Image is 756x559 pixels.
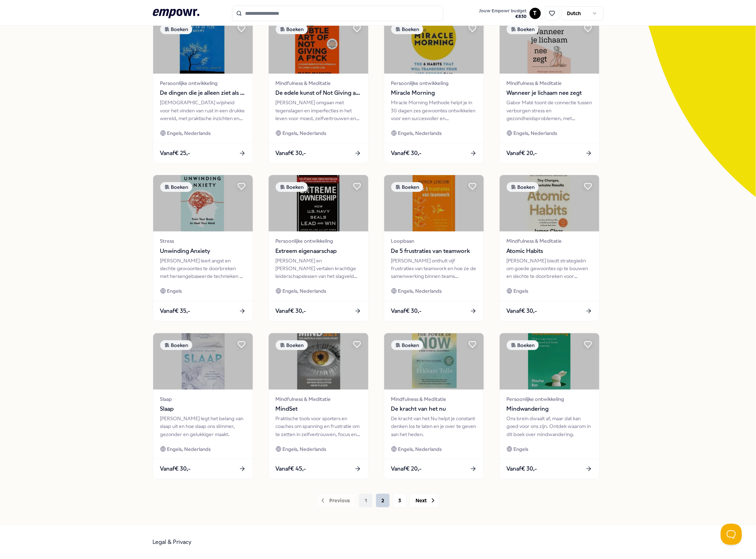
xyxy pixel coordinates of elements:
div: [DEMOGRAPHIC_DATA] wijsheid voor het vinden van rust in een drukke wereld, met praktische inzicht... [160,99,246,122]
div: Boeken [391,340,423,350]
span: Persoonlijke ontwikkeling [160,79,246,87]
span: Vanaf € 35,- [160,306,190,316]
div: Boeken [160,182,192,192]
span: Slaap [160,404,246,414]
div: Miracle Morning Methode helpt je in 30 dagen zes gewoontes ontwikkelen voor een succesvoller en b... [391,99,477,122]
div: Boeken [276,24,308,34]
a: package imageBoekenPersoonlijke ontwikkelingDe dingen die je alleen ziet als je er de tijd voor n... [153,17,253,163]
a: package imageBoekenSlaapSlaap[PERSON_NAME] legt het belang van slaap uit en hoe slaap ons slimmer... [153,333,253,479]
span: Vanaf € 30,- [507,464,537,473]
div: Boeken [391,182,423,192]
span: Vanaf € 30,- [276,306,306,316]
span: Persoonlijke ontwikkeling [276,237,361,245]
span: Engels, Nederlands [398,129,442,137]
button: Jouw Empowr budget€830 [478,7,528,21]
div: Ons brein dwaalt af, maar dat kan goed voor ons zijn. Ontdek waarom in dit boek over mindwandering. [507,415,592,438]
button: 3 [393,493,407,508]
span: Engels, Nederlands [167,129,211,137]
span: Vanaf € 30,- [507,306,537,316]
div: Boeken [160,340,192,350]
span: Jouw Empowr budget [479,8,527,14]
div: Boeken [507,182,539,192]
span: Engels, Nederlands [283,445,326,453]
span: Slaap [160,395,246,403]
img: package image [500,333,599,390]
span: Mindfulness & Meditatie [507,79,592,87]
span: Vanaf € 25,- [160,149,190,158]
div: Boeken [507,340,539,350]
span: Vanaf € 20,- [391,464,422,473]
div: [PERSON_NAME] onthult vijf frustraties van teamwork en hoe ze de samenwerking binnen teams sabote... [391,257,477,280]
span: Mindwandering [507,404,592,414]
img: package image [384,175,484,231]
span: Persoonlijke ontwikkeling [391,79,477,87]
img: package image [269,17,368,74]
span: Mindfulness & Meditatie [507,237,592,245]
img: package image [269,333,368,390]
a: package imageBoekenPersoonlijke ontwikkelingMindwanderingOns brein dwaalt af, maar dat kan goed v... [499,333,600,479]
button: 2 [376,493,390,508]
div: Gabor Maté toont de connectie tussen verborgen stress en gezondheidsproblemen, met wetenschappeli... [507,99,592,122]
span: Unwinding Anxiety [160,247,246,256]
div: De kracht van het Nu helpt je constant denken los te laten en je over te geven aan het heden. [391,415,477,438]
img: package image [269,175,368,231]
span: De dingen die je alleen ziet als je er de tijd voor neemt [160,88,246,98]
span: Loopbaan [391,237,477,245]
span: Extreem eigenaarschap [276,247,361,256]
img: package image [153,333,253,390]
span: Engels, Nederlands [283,129,326,137]
div: [PERSON_NAME] legt het belang van slaap uit en hoe slaap ons slimmer, gezonder en gelukkiger maakt. [160,415,246,438]
a: Legal & Privacy [153,539,192,545]
a: package imageBoekenPersoonlijke ontwikkelingMiracle MorningMiracle Morning Methode helpt je in 30... [384,17,484,163]
a: package imageBoekenMindfulness & MeditatieDe kracht van het nuDe kracht van het Nu helpt je const... [384,333,484,479]
div: Boeken [507,24,539,34]
span: € 830 [479,14,527,19]
span: Vanaf € 30,- [391,306,422,316]
div: Praktische tools voor sporters en coaches om spanning en frustratie om te zetten in zelfvertrouwe... [276,415,361,438]
a: package imageBoekenMindfulness & MeditatieAtomic Habits[PERSON_NAME] biedt strategieën om goede g... [499,175,600,321]
a: package imageBoekenLoopbaanDe 5 frustraties van teamwork[PERSON_NAME] onthult vijf frustraties va... [384,175,484,321]
img: package image [384,333,484,390]
div: Boeken [276,340,308,350]
a: package imageBoekenMindfulness & MeditatieDe edele kunst of Not Giving a F*ck[PERSON_NAME] omgaan... [268,17,369,163]
span: Atomic Habits [507,247,592,256]
span: Mindfulness & Meditatie [391,395,477,403]
span: Vanaf € 30,- [276,149,306,158]
span: Vanaf € 45,- [276,464,306,473]
span: Miracle Morning [391,88,477,98]
span: Engels [514,445,529,453]
img: package image [153,17,253,74]
button: Next [410,493,440,508]
span: Engels, Nederlands [398,287,442,295]
span: Vanaf € 30,- [391,149,422,158]
span: Persoonlijke ontwikkeling [507,395,592,403]
span: Vanaf € 20,- [507,149,537,158]
div: Boeken [160,24,192,34]
div: Boeken [276,182,308,192]
span: Wanneer je lichaam nee zegt [507,88,592,98]
span: Stress [160,237,246,245]
span: Vanaf € 30,- [160,464,191,473]
span: Engels, Nederlands [398,445,442,453]
button: T [530,8,541,19]
a: package imageBoekenMindfulness & MeditatieWanneer je lichaam nee zegtGabor Maté toont de connecti... [499,17,600,163]
span: Engels, Nederlands [167,445,211,453]
img: package image [500,17,599,74]
div: [PERSON_NAME] en [PERSON_NAME] vertalen krachtige leiderschapslessen van het slagveld naar toepas... [276,257,361,280]
img: package image [384,17,484,74]
input: Search for products, categories or subcategories [232,6,443,21]
div: [PERSON_NAME] biedt strategieën om goede gewoontes op te bouwen en slechte te doorbreken voor opm... [507,257,592,280]
span: Engels [514,287,529,295]
span: De edele kunst of Not Giving a F*ck [276,88,361,98]
span: De kracht van het nu [391,404,477,414]
span: MindSet [276,404,361,414]
span: De 5 frustraties van teamwork [391,247,477,256]
img: package image [500,175,599,231]
iframe: Help Scout Beacon - Open [721,524,742,545]
div: Boeken [391,24,423,34]
a: package imageBoekenPersoonlijke ontwikkelingExtreem eigenaarschap[PERSON_NAME] en [PERSON_NAME] v... [268,175,369,321]
a: package imageBoekenStressUnwinding Anxiety[PERSON_NAME] leert angst en slechte gewoontes te doorb... [153,175,253,321]
img: package image [153,175,253,231]
span: Engels, Nederlands [283,287,326,295]
span: Mindfulness & Meditatie [276,395,361,403]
